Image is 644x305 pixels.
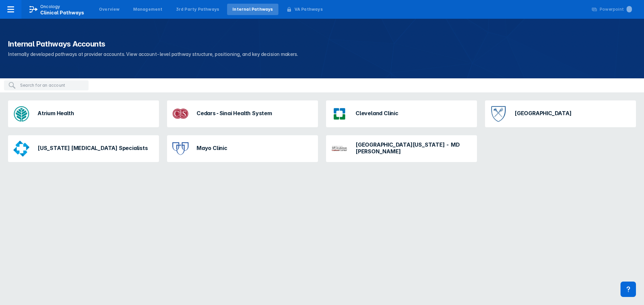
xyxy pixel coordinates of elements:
[8,100,159,127] a: Atrium Health
[13,106,30,122] img: atrium-health.png
[356,141,472,155] h3: [GEOGRAPHIC_DATA][US_STATE] - MD [PERSON_NAME]
[197,110,272,117] h3: Cedars-Sinai Health System
[356,110,398,117] h3: Cleveland Clinic
[326,100,477,127] a: Cleveland Clinic
[128,4,168,15] a: Management
[8,39,636,49] h1: Internal Pathways Accounts
[8,50,636,58] p: Internally developed pathways at provider accounts. View account-level pathway structure, positio...
[197,145,227,151] h3: Mayo Clinic
[172,142,189,155] img: mayo-clinic.png
[13,141,30,157] img: georgia-cancer-specialists.png
[8,135,159,162] a: [US_STATE] [MEDICAL_DATA] Specialists
[326,135,477,162] a: [GEOGRAPHIC_DATA][US_STATE] - MD [PERSON_NAME]
[232,6,273,12] div: Internal Pathways
[515,110,572,117] h3: [GEOGRAPHIC_DATA]
[133,6,163,12] div: Management
[167,135,318,162] a: Mayo Clinic
[40,10,84,15] span: Clinical Pathways
[331,106,347,122] img: cleveland-clinic.png
[94,4,125,15] a: Overview
[38,145,148,151] h3: [US_STATE] [MEDICAL_DATA] Specialists
[38,110,74,117] h3: Atrium Health
[167,100,318,127] a: Cedars-Sinai Health System
[40,4,60,10] p: Oncology
[490,106,506,122] img: emory.png
[485,100,636,127] a: [GEOGRAPHIC_DATA]
[176,6,219,12] div: 3rd Party Pathways
[294,6,323,12] div: VA Pathways
[227,4,278,15] a: Internal Pathways
[600,6,632,12] div: Powerpoint
[99,6,120,12] div: Overview
[621,282,636,297] div: Contact Support
[331,145,347,152] img: md-anderson.png
[171,4,225,15] a: 3rd Party Pathways
[20,82,85,88] input: Search for an account
[172,106,189,122] img: cedars-sinai-medical-center.png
